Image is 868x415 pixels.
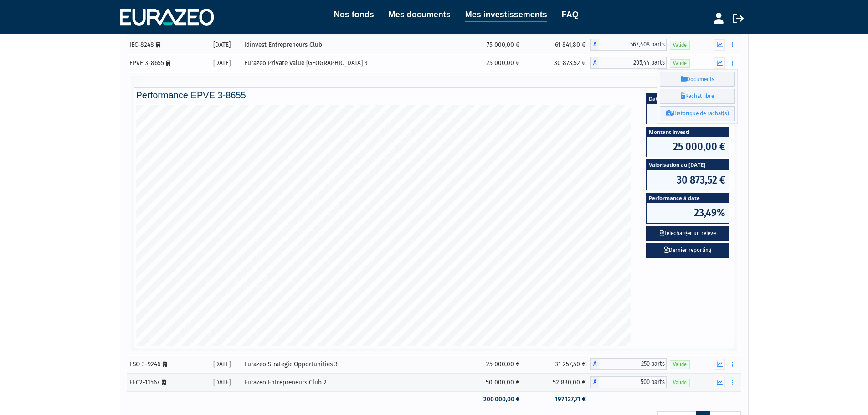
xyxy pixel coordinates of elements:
[453,373,524,391] td: 50 000,00 €
[590,57,599,69] span: A
[156,42,160,48] i: [Français] Personne morale
[647,104,729,124] span: [DATE]
[590,39,599,51] span: A
[453,391,524,407] td: 200 000,00 €
[129,359,200,369] div: ESO 3-9246
[120,9,214,25] img: 1732889491-logotype_eurazeo_blanc_rvb.png
[660,89,735,104] a: Rachat libre
[590,57,667,69] div: A - Eurazeo Private Value Europe 3
[244,58,449,68] div: Eurazeo Private Value [GEOGRAPHIC_DATA] 3
[670,379,690,387] span: Valide
[670,360,690,369] span: Valide
[646,226,729,241] button: Télécharger un relevé
[206,378,238,387] div: [DATE]
[599,376,667,388] span: 500 parts
[599,39,667,51] span: 567,408 parts
[453,355,524,373] td: 25 000,00 €
[590,358,599,370] span: A
[244,40,449,50] div: Idinvest Entrepreneurs Club
[660,106,735,121] a: Historique de rachat(s)
[465,8,547,22] a: Mes investissements
[136,90,732,100] h4: Performance EPVE 3-8655
[647,127,729,137] span: Montant investi
[647,160,729,169] span: Valorisation au [DATE]
[524,373,590,391] td: 52 830,00 €
[524,355,590,373] td: 31 257,50 €
[206,40,238,50] div: [DATE]
[206,58,238,68] div: [DATE]
[647,170,729,190] span: 30 873,52 €
[162,380,166,385] i: [Français] Personne morale
[670,59,690,68] span: Valide
[646,243,729,258] a: Dernier reporting
[334,8,374,21] a: Nos fonds
[244,359,449,369] div: Eurazeo Strategic Opportunities 3
[163,362,167,367] i: [Français] Personne morale
[389,8,451,21] a: Mes documents
[599,358,667,370] span: 250 parts
[590,376,599,388] span: A
[166,61,170,66] i: [Français] Personne morale
[129,378,200,387] div: EEC2-11567
[206,359,238,369] div: [DATE]
[453,54,524,72] td: 25 000,00 €
[647,193,729,203] span: Performance à date
[562,8,579,21] a: FAQ
[524,36,590,54] td: 61 841,80 €
[647,137,729,157] span: 25 000,00 €
[670,41,690,50] span: Valide
[129,58,200,68] div: EPVE 3-8655
[524,54,590,72] td: 30 873,52 €
[660,72,735,87] a: Documents
[524,391,590,407] td: 197 127,71 €
[453,36,524,54] td: 75 000,00 €
[647,94,729,103] span: Date de souscription
[590,39,667,51] div: A - Idinvest Entrepreneurs Club
[590,358,667,370] div: A - Eurazeo Strategic Opportunities 3
[129,40,200,50] div: IEC-8248
[599,57,667,69] span: 205,44 parts
[590,376,667,388] div: A - Eurazeo Entrepreneurs Club 2
[647,203,729,223] span: 23,49%
[244,378,449,387] div: Eurazeo Entrepreneurs Club 2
